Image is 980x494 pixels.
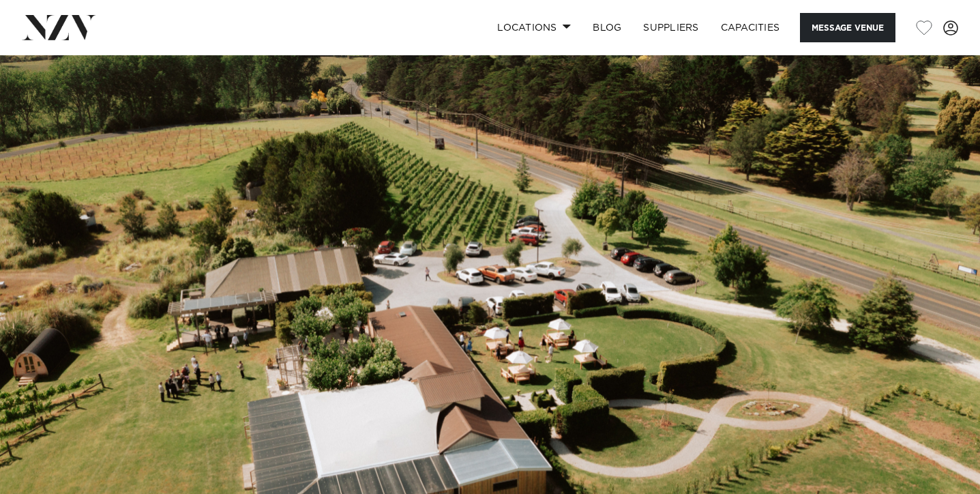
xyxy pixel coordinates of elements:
[22,15,96,40] img: nzv-logo.png
[582,13,632,42] a: BLOG
[710,13,791,42] a: Capacities
[632,13,709,42] a: SUPPLIERS
[486,13,582,42] a: Locations
[800,13,895,42] button: Message Venue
